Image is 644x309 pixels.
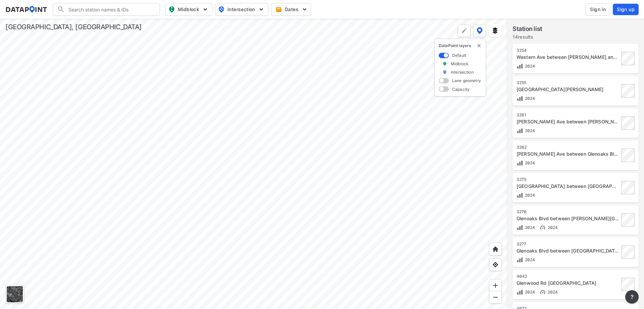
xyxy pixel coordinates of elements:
[584,3,611,15] a: Sign in
[442,69,447,75] img: marker_Intersection.6861001b.svg
[625,290,639,304] button: more
[489,24,501,37] button: External layers
[513,24,542,34] label: Station list
[168,5,208,13] span: Midblock
[271,3,311,16] button: Dates
[517,192,523,199] img: Volume count
[546,289,558,295] span: 2024
[217,5,225,13] img: map_pin_int.54838e6b.svg
[517,247,619,254] div: Glenoaks Blvd between Western Ave and Sonora Ave
[513,34,542,40] label: 14 results
[473,24,486,37] button: DataPoint layers
[517,95,523,102] img: Volume count
[489,279,502,292] div: Zoom in
[5,22,142,32] div: [GEOGRAPHIC_DATA], [GEOGRAPHIC_DATA]
[517,257,523,263] img: Volume count
[523,160,535,165] span: 2024
[523,225,535,230] span: 2024
[5,285,24,304] div: Toggle basemap
[517,54,619,61] div: Western Ave between Kenneth Rd and Glenoaks Blvd
[517,112,619,118] div: 3261
[517,145,619,150] div: 3262
[629,293,635,301] span: ?
[492,246,499,253] img: +XpAUvaXAN7GudzAAAAAElFTkSuQmCC
[277,6,307,13] span: Dates
[539,289,546,296] img: Vehicle speed
[489,291,502,304] div: Zoom out
[215,3,268,16] button: Intersection
[517,63,523,70] img: Volume count
[275,6,282,13] img: calendar-gold.39a51dde.svg
[517,280,619,286] div: Glenwood Rd btw Western Ave and Winchester Ave
[517,151,619,157] div: Allen Ave between Glenoaks Blvd and San Fernando Rd
[517,215,619,222] div: Glenoaks Blvd between Allen Ave and Western Ave
[517,86,619,93] div: Western Ave between Glenoaks Blvd and San Fernando Rd
[461,27,468,34] img: +Dz8AAAAASUVORK5CYII=
[586,3,610,15] button: Sign in
[451,69,474,75] label: Intersection
[517,183,619,190] div: Glenoaks Blvd between West City border and Allen Ave
[5,6,47,13] img: dataPointLogo.9353c09d.svg
[489,258,502,271] div: View my location
[476,43,482,48] img: close-external-leyer.3061a1c7.svg
[523,64,535,69] span: 2024
[218,5,264,13] span: Intersection
[590,6,606,13] span: Sign in
[492,261,499,268] img: zeq5HYn9AnE9l6UmnFLPAAAAAElFTkSuQmCC
[517,209,619,215] div: 3276
[301,6,308,13] img: 5YPKRKmlfpI5mqlR8AD95paCi+0kK1fRFDJSaMmawlwaeJcJwk9O2fotCW5ve9gAAAAASUVORK5CYII=
[523,257,535,262] span: 2024
[517,289,523,296] img: Volume count
[517,80,619,85] div: 3255
[517,48,619,53] div: 3254
[492,27,498,34] img: layers.ee07997e.svg
[517,118,619,125] div: Allen Ave between Kenneth Rd and Glenoaks Blvd
[477,27,483,34] img: data-point-layers.37681fc9.svg
[523,128,535,133] span: 2024
[65,4,156,15] input: Search
[517,177,619,182] div: 3275
[202,6,209,13] img: 5YPKRKmlfpI5mqlR8AD95paCi+0kK1fRFDJSaMmawlwaeJcJwk9O2fotCW5ve9gAAAAASUVORK5CYII=
[539,224,546,231] img: Vehicle speed
[452,52,466,58] label: Default
[546,225,558,230] span: 2024
[517,274,619,279] div: 4042
[451,61,469,67] label: Midblock
[492,282,499,289] img: ZvzfEJKXnyWIrJytrsY285QMwk63cM6Drc+sIAAAAASUVORK5CYII=
[458,24,471,37] div: Polygon tool
[523,289,535,295] span: 2024
[165,3,212,16] button: Midblock
[452,78,481,83] label: Lane geometry
[492,294,499,301] img: MAAAAAElFTkSuQmCC
[617,6,635,13] span: Sign up
[442,61,447,67] img: marker_Midblock.5ba75e30.svg
[523,96,535,101] span: 2024
[517,127,523,134] img: Volume count
[476,43,482,48] button: delete
[258,6,265,13] img: 5YPKRKmlfpI5mqlR8AD95paCi+0kK1fRFDJSaMmawlwaeJcJwk9O2fotCW5ve9gAAAAASUVORK5CYII=
[517,160,523,166] img: Volume count
[439,43,482,48] p: DataPoint layers
[452,86,470,92] label: Capacity
[517,224,523,231] img: Volume count
[523,193,535,198] span: 2024
[613,4,639,15] button: Sign up
[611,4,639,15] a: Sign up
[168,5,176,13] img: map_pin_mid.602f9df1.svg
[489,243,502,256] div: Home
[517,241,619,247] div: 3277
